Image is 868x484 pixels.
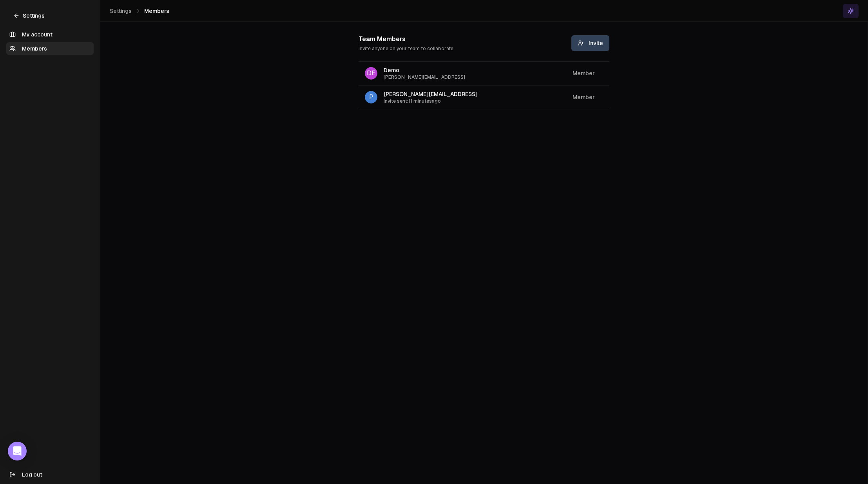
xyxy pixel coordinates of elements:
span: [PERSON_NAME][EMAIL_ADDRESS] [384,90,478,98]
span: Invite sent: 11 minutes ago [384,98,478,104]
span: [PERSON_NAME][EMAIL_ADDRESS] [384,74,465,80]
span: Members [144,7,169,15]
a: Members [6,42,94,55]
div: Member [573,91,603,103]
a: Settings [6,9,52,22]
a: My account [6,28,94,41]
p: Invite anyone on your team to collaborate. [359,45,455,52]
div: Open Intercom Messenger [8,442,27,460]
button: Log out [6,468,94,481]
h2: Team Members [359,34,455,44]
span: Settings [110,7,132,15]
div: Member [573,67,603,80]
span: Demo [384,66,465,74]
span: DE [365,67,377,80]
span: P [365,91,377,103]
button: Invite [571,35,609,51]
span: Invite [578,39,603,47]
